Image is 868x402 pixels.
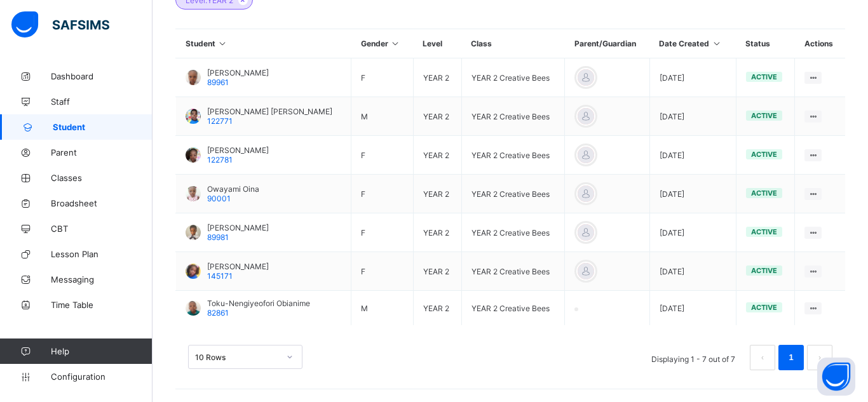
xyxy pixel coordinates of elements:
td: YEAR 2 Creative Bees [461,175,564,213]
li: 下一页 [807,345,832,370]
td: F [351,252,414,291]
span: Broadsheet [51,198,153,208]
span: Owayami Oina [207,184,259,194]
span: Messaging [51,274,153,285]
button: Open asap [817,358,855,396]
button: prev page [750,345,775,370]
span: [PERSON_NAME] [207,223,269,232]
i: Sort in Ascending Order [217,39,228,48]
td: YEAR 2 Creative Bees [461,291,564,326]
i: Sort in Ascending Order [390,39,401,48]
span: 89981 [207,232,229,242]
td: YEAR 2 Creative Bees [461,136,564,175]
span: Dashboard [51,71,153,81]
span: active [751,150,777,159]
td: [DATE] [649,252,736,291]
td: F [351,175,414,213]
th: Actions [795,29,845,58]
a: 1 [785,349,797,366]
i: Sort in Ascending Order [711,39,722,48]
span: CBT [51,224,153,234]
span: [PERSON_NAME] [207,68,269,77]
td: [DATE] [649,291,736,326]
td: YEAR 2 [413,58,461,97]
td: YEAR 2 Creative Bees [461,97,564,136]
td: M [351,97,414,136]
th: Class [461,29,564,58]
li: Displaying 1 - 7 out of 7 [642,345,745,370]
th: Level [413,29,461,58]
span: Student [53,122,153,132]
td: YEAR 2 Creative Bees [461,252,564,291]
span: Toku-Nengiyeofori Obianime [207,298,310,308]
td: M [351,291,414,326]
span: [PERSON_NAME] [207,262,269,271]
span: 122781 [207,155,233,164]
td: [DATE] [649,175,736,213]
td: YEAR 2 [413,97,461,136]
td: YEAR 2 [413,252,461,291]
th: Date Created [649,29,736,58]
span: Classes [51,173,153,183]
span: [PERSON_NAME] [207,145,269,155]
li: 1 [778,345,804,370]
span: Help [51,346,152,356]
th: Student [176,29,351,58]
th: Status [736,29,795,58]
td: YEAR 2 [413,175,461,213]
div: 10 Rows [195,352,279,362]
span: 90001 [207,194,231,203]
td: [DATE] [649,97,736,136]
td: YEAR 2 Creative Bees [461,58,564,97]
td: YEAR 2 Creative Bees [461,213,564,252]
td: F [351,136,414,175]
td: YEAR 2 [413,213,461,252]
button: next page [807,345,832,370]
th: Parent/Guardian [565,29,650,58]
td: F [351,213,414,252]
span: active [751,189,777,198]
td: [DATE] [649,136,736,175]
span: 89961 [207,77,229,87]
span: active [751,111,777,120]
span: Lesson Plan [51,249,153,259]
span: Configuration [51,372,152,382]
td: F [351,58,414,97]
span: Staff [51,97,153,107]
span: 145171 [207,271,233,281]
span: active [751,303,777,312]
span: [PERSON_NAME] [PERSON_NAME] [207,107,332,116]
span: active [751,227,777,236]
td: YEAR 2 [413,136,461,175]
span: 122771 [207,116,233,126]
td: YEAR 2 [413,291,461,326]
td: [DATE] [649,58,736,97]
span: 82861 [207,308,229,318]
li: 上一页 [750,345,775,370]
span: Time Table [51,300,153,310]
span: Parent [51,147,153,157]
img: safsims [11,11,109,38]
td: [DATE] [649,213,736,252]
th: Gender [351,29,414,58]
span: active [751,266,777,275]
span: active [751,72,777,81]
